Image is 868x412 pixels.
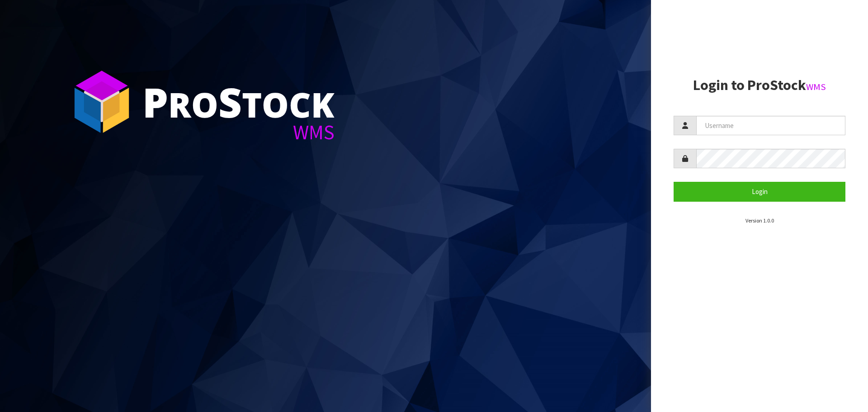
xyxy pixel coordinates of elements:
[142,122,335,142] div: WMS
[142,74,168,129] span: P
[218,74,242,129] span: S
[674,77,845,93] h2: Login to ProStock
[142,81,335,122] div: ro tock
[745,217,774,224] small: Version 1.0.0
[696,116,845,135] input: Username
[68,68,136,136] img: ProStock Cube
[806,81,826,93] small: WMS
[674,182,845,201] button: Login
